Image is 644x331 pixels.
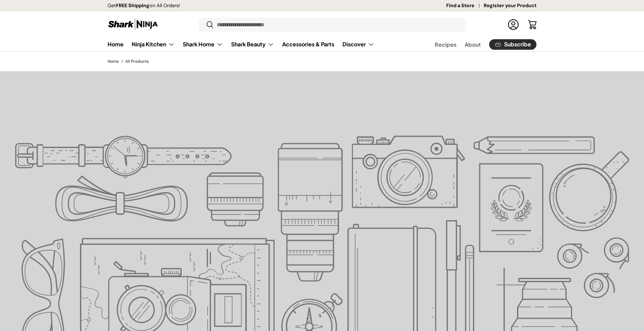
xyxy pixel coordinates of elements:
[183,37,223,51] a: Shark Home
[108,37,124,51] a: Home
[504,42,531,47] span: Subscribe
[108,37,374,51] nav: Primary
[108,18,159,31] img: Shark Ninja Philippines
[227,37,278,51] summary: Shark Beauty
[108,59,119,63] a: Home
[418,37,536,51] nav: Secondary
[342,37,374,51] a: Discover
[282,37,334,51] a: Accessories & Parts
[179,37,227,51] summary: Shark Home
[446,2,484,10] a: Find a Store
[489,39,536,50] a: Subscribe
[465,38,481,51] a: About
[435,38,456,51] a: Recipes
[108,2,180,10] p: Get on All Orders!
[116,2,149,9] strong: FREE Shipping
[338,37,379,51] summary: Discover
[108,58,536,64] nav: Breadcrumbs
[484,2,536,10] a: Register your Product
[125,59,149,63] a: All Products
[132,37,175,51] a: Ninja Kitchen
[128,37,179,51] summary: Ninja Kitchen
[231,37,274,51] a: Shark Beauty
